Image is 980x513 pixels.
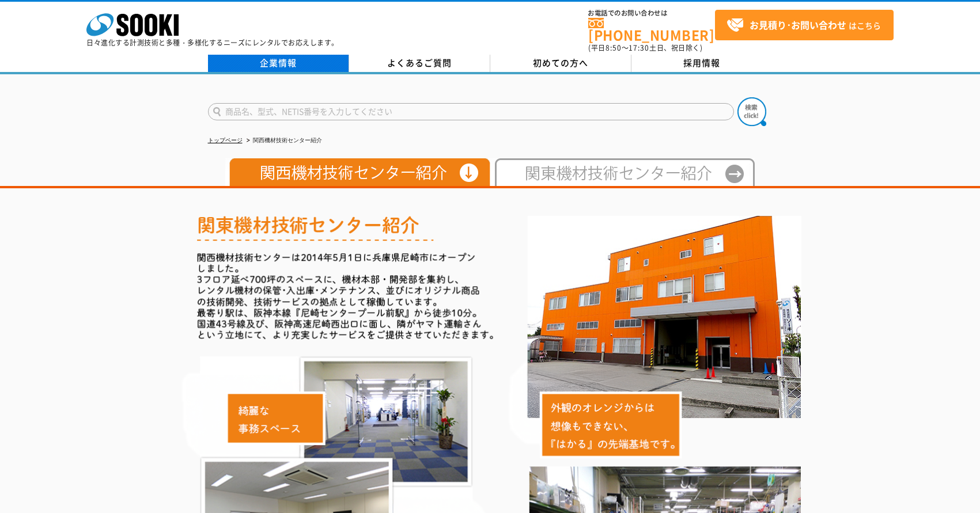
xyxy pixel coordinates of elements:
[727,17,881,34] span: はこちら
[244,135,322,147] li: 関西機材技術センター紹介
[208,137,243,143] a: トップページ
[737,97,766,126] img: btn_search.png
[750,18,846,32] strong: お見積り･お問い合わせ
[715,10,894,40] a: お見積り･お問い合わせはこちら
[588,10,715,17] span: お電話でのお問い合わせは
[533,56,588,69] span: 初めての方へ
[225,158,490,186] img: 関西機材技術センター紹介
[490,175,755,184] a: 東日本テクニカルセンター紹介
[606,43,622,53] span: 8:50
[490,158,755,186] img: 東日本テクニカルセンター紹介
[629,43,649,53] span: 17:30
[631,55,773,72] a: 採用情報
[208,103,734,120] input: 商品名、型式、NETIS番号を入力してください
[349,55,490,72] a: よくあるご質問
[588,43,702,53] span: (平日 ～ 土日、祝日除く)
[588,18,715,41] a: [PHONE_NUMBER]
[208,55,349,72] a: 企業情報
[86,39,339,46] p: 日々進化する計測技術と多種・多様化するニーズにレンタルでお応えします。
[490,55,631,72] a: 初めての方へ
[225,175,490,184] a: 関西機材技術センター紹介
